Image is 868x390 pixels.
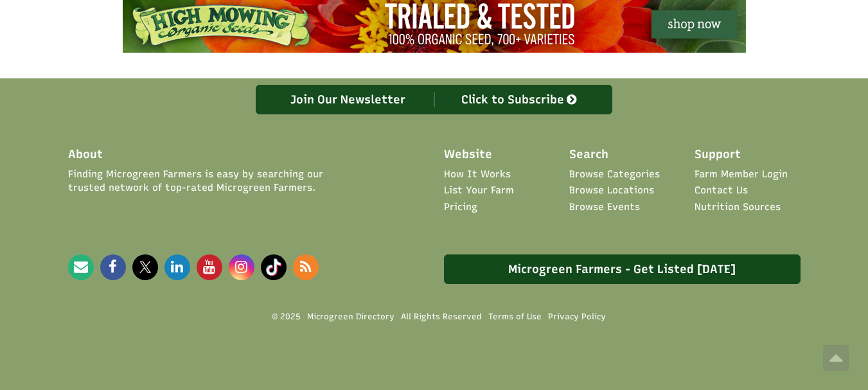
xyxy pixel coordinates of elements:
[261,254,287,280] img: Microgreen Directory Tiktok
[695,200,781,214] a: Nutrition Sources
[444,254,801,284] a: Microgreen Farmers - Get Listed [DATE]
[132,254,158,280] img: Microgreen Directory X
[401,311,482,323] span: All Rights Reserved
[569,200,640,214] a: Browse Events
[695,184,748,197] a: Contact Us
[68,168,362,195] span: Finding Microgreen Farmers is easy by searching our trusted network of top-rated Microgreen Farmers.
[444,168,511,181] a: How It Works
[569,146,608,163] span: Search
[272,312,301,323] span: © 2025
[444,184,514,197] a: List Your Farm
[569,184,654,197] a: Browse Locations
[307,311,394,323] a: Microgreen Directory
[488,311,542,323] a: Terms of Use
[695,168,788,181] a: Farm Member Login
[68,146,103,163] span: About
[263,92,434,107] div: Join Our Newsletter
[444,200,477,214] a: Pricing
[434,92,606,107] div: Click to Subscribe
[695,146,741,163] span: Support
[256,85,612,114] a: Join Our Newsletter Click to Subscribe
[548,311,606,323] a: Privacy Policy
[569,168,660,181] a: Browse Categories
[444,146,492,163] span: Website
